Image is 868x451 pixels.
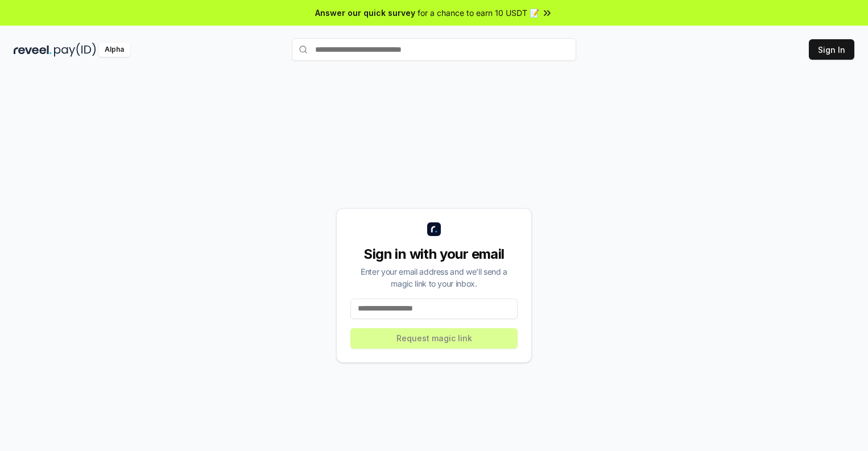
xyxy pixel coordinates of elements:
[54,43,96,57] img: pay_id
[315,7,415,19] span: Answer our quick survey
[350,266,518,289] div: Enter your email address and we’ll send a magic link to your inbox.
[427,222,441,236] img: logo_small
[418,7,539,19] span: for a chance to earn 10 USDT 📝
[98,43,130,57] div: Alpha
[809,39,854,60] button: Sign In
[350,245,518,263] div: Sign in with your email
[14,43,52,57] img: reveel_dark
